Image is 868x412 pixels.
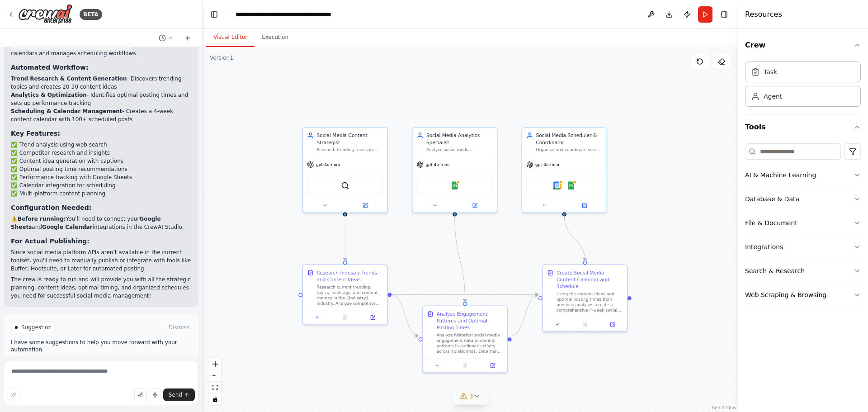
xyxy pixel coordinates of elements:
li: ✅ Content idea generation with captions [11,157,191,165]
button: Open in side panel [565,201,604,209]
button: Click to speak your automation idea [149,388,161,401]
div: Crew [745,58,861,114]
strong: Analytics & Optimization [11,92,87,98]
div: Using the content ideas and optimal posting times from previous analyses, create a comprehensive ... [557,291,623,313]
div: Analyze social media engagement metrics, track performance across {platforms}, identify optimal p... [426,147,493,152]
button: Database & Data [745,187,861,211]
li: - Creates a 4-week content calendar with 100+ scheduled posts [11,107,191,123]
li: - Identifies optimal posting times and sets up performance tracking [11,91,191,107]
div: Organize and coordinate social media content scheduling across {platforms}, manage content calend... [536,147,602,152]
button: Open in side panel [601,320,624,328]
img: Logo [18,4,72,24]
button: zoom in [209,358,221,370]
strong: Configuration Needed: [11,204,91,211]
button: Web Scraping & Browsing [745,283,861,307]
div: BETA [80,9,102,20]
strong: Automated Workflow: [11,64,89,71]
div: Analyze Engagement Patterns and Optimal Posting Times [437,310,503,331]
button: Upload files [134,388,147,401]
img: Google Sheets [567,181,575,189]
button: Integrations [745,235,861,259]
button: Open in side panel [481,361,505,369]
button: fit view [209,382,221,393]
div: Database & Data [745,194,799,204]
div: Search & Research [745,266,805,275]
button: Switch to previous chat [155,33,177,43]
strong: Trend Research & Content Generation [11,76,127,82]
button: zoom out [209,370,221,382]
button: Open in side panel [346,201,385,209]
button: Open in side panel [361,313,384,322]
g: Edge from 58888ab0-ab54-45c6-9f65-e59693f37e9b to c41f7684-8bc3-4276-8732-4c0ee7c268cd [392,291,538,298]
li: ✅ Multi-platform content planning [11,189,191,198]
span: 3 [469,392,473,401]
button: File & Document [745,211,861,235]
button: Start a new chat [180,33,195,43]
div: Research trending topics in {industry}, analyze competitor content strategies, and generate engag... [316,147,383,152]
div: File & Document [745,218,797,227]
img: Google Sheets [451,181,459,189]
span: Send [169,391,182,398]
nav: breadcrumb [236,10,337,19]
button: Crew [745,33,861,58]
img: SerperDevTool [341,181,349,189]
div: Tools [745,140,861,314]
div: Social Media Content Strategist [316,132,383,146]
div: Analyze historical social media engagement data to identify patterns in audience activity across ... [437,332,503,355]
p: Since social media platform APIs aren't available in the current toolset, you'll need to manually... [11,248,191,273]
span: Suggestion [21,324,52,331]
button: Open in side panel [455,201,494,209]
div: Research current trending topics, hashtags, and content themes in the {industry} industry. Analyz... [316,284,383,307]
li: - Creates content calendars and manages scheduling workflows [11,41,191,57]
strong: Before running: [18,216,66,222]
span: gpt-4o-mini [425,162,449,167]
p: ⚠️ You'll need to connect your and integrations in the CrewAI Studio. [11,215,191,231]
li: ✅ Calendar integration for scheduling [11,181,191,189]
div: Create Social Media Content Calendar and Schedule [557,269,623,289]
div: Task [764,67,777,76]
div: Social Media Analytics Specialist [426,132,493,146]
div: Social Media Analytics SpecialistAnalyze social media engagement metrics, track performance acros... [412,127,497,213]
button: Hide left sidebar [208,8,221,21]
button: Improve this prompt [7,388,20,401]
g: Edge from df1fc359-a3e3-4232-8ad4-2b9589e9c1b7 to c41f7684-8bc3-4276-8732-4c0ee7c268cd [561,216,589,260]
div: Web Scraping & Browsing [745,290,826,299]
div: Social Media Content StrategistResearch trending topics in {industry}, analyze competitor content... [302,127,388,213]
g: Edge from 4831dc88-823d-4909-8942-4c40bc6d5ec0 to 58888ab0-ab54-45c6-9f65-e59693f37e9b [342,216,349,260]
div: Version 1 [210,54,233,62]
button: AI & Machine Learning [745,163,861,187]
li: ✅ Competitor research and insights [11,149,191,157]
button: Dismiss [167,323,191,332]
button: Search & Research [745,259,861,283]
div: Create Social Media Content Calendar and ScheduleUsing the content ideas and optimal posting time... [542,265,627,332]
p: I have some suggestions to help you move forward with your automation. [11,339,191,353]
button: Execution [255,28,296,47]
button: 3 [453,388,488,405]
div: Analyze Engagement Patterns and Optimal Posting TimesAnalyze historical social media engagement d... [422,306,508,373]
li: ✅ Trend analysis using web search [11,141,191,149]
div: Research Industry Trends and Content IdeasResearch current trending topics, hashtags, and content... [302,265,388,325]
li: ✅ Optimal posting time recommendations [11,165,191,173]
div: Social Media Scheduler & Coordinator [536,132,602,146]
button: No output available [571,320,599,328]
strong: For Actual Publishing: [11,237,90,245]
img: Google Calendar [553,181,561,189]
g: Edge from 6156004d-2f90-468c-9b30-0d5dd8accff4 to a17f4ab1-30c3-4066-b78d-be0770b5d3aa [451,216,468,302]
g: Edge from a17f4ab1-30c3-4066-b78d-be0770b5d3aa to c41f7684-8bc3-4276-8732-4c0ee7c268cd [512,291,538,339]
div: AI & Machine Learning [745,170,816,180]
button: toggle interactivity [209,393,221,405]
li: - Discovers trending topics and creates 20-30 content ideas [11,75,191,91]
button: Visual Editor [206,28,255,47]
div: Integrations [745,242,783,251]
p: The crew is ready to run and will provide you with all the strategic planning, content ideas, opt... [11,275,191,300]
div: Agent [764,92,782,101]
button: No output available [330,313,359,322]
span: gpt-4o-mini [535,162,559,167]
h4: Resources [745,9,782,20]
div: Research Industry Trends and Content Ideas [316,269,383,283]
strong: Key Features: [11,130,60,137]
g: Edge from 58888ab0-ab54-45c6-9f65-e59693f37e9b to a17f4ab1-30c3-4066-b78d-be0770b5d3aa [392,291,418,339]
button: Tools [745,114,861,140]
strong: Scheduling & Calendar Management [11,108,123,114]
button: Hide right sidebar [718,8,731,21]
